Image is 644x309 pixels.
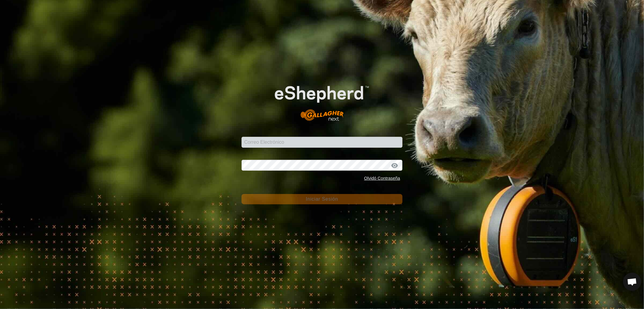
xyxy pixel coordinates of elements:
input: Correo Electrónico [242,137,402,148]
button: Iniciar Sesión [242,194,402,204]
img: Logo de eShepherd [258,72,386,127]
span: Iniciar Sesión [306,196,338,202]
a: Olvidó Contraseña [364,176,400,181]
div: Chat abierto [623,273,641,291]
